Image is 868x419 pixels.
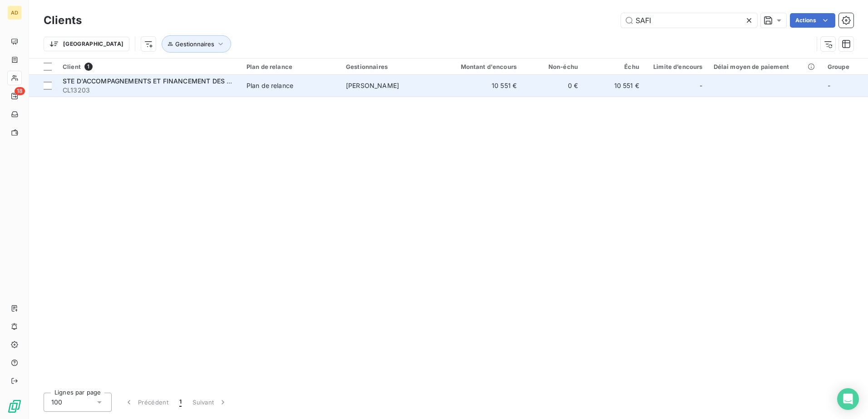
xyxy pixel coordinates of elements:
[15,87,25,95] span: 18
[174,393,187,412] button: 1
[179,398,182,407] span: 1
[522,75,583,97] td: 0 €
[346,82,399,89] span: [PERSON_NAME]
[621,13,757,28] input: Rechercher
[63,63,81,70] span: Client
[84,63,93,71] span: 1
[790,13,835,28] button: Actions
[583,75,645,97] td: 10 551 €
[247,81,293,90] div: Plan de relance
[440,75,522,97] td: 10 551 €
[700,81,702,90] span: -
[828,82,830,89] span: -
[346,63,434,70] div: Gestionnaires
[63,77,294,85] span: STE D'ACCOMPAGNEMENTS ET FINANCEMENT DES ENTREPRISES - SAFIE
[44,37,129,51] button: [GEOGRAPHIC_DATA]
[7,399,22,414] img: Logo LeanPay
[589,63,639,70] div: Échu
[175,40,214,48] span: Gestionnaires
[837,388,859,410] div: Open Intercom Messenger
[714,63,817,70] div: Délai moyen de paiement
[7,5,22,20] div: AD
[828,63,863,70] div: Groupe
[247,63,335,70] div: Plan de relance
[51,398,62,407] span: 100
[650,63,703,70] div: Limite d’encours
[119,393,174,412] button: Précédent
[187,393,233,412] button: Suivant
[445,63,517,70] div: Montant d'encours
[44,12,82,29] h3: Clients
[162,35,231,53] button: Gestionnaires
[63,86,236,95] span: CL13203
[528,63,578,70] div: Non-échu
